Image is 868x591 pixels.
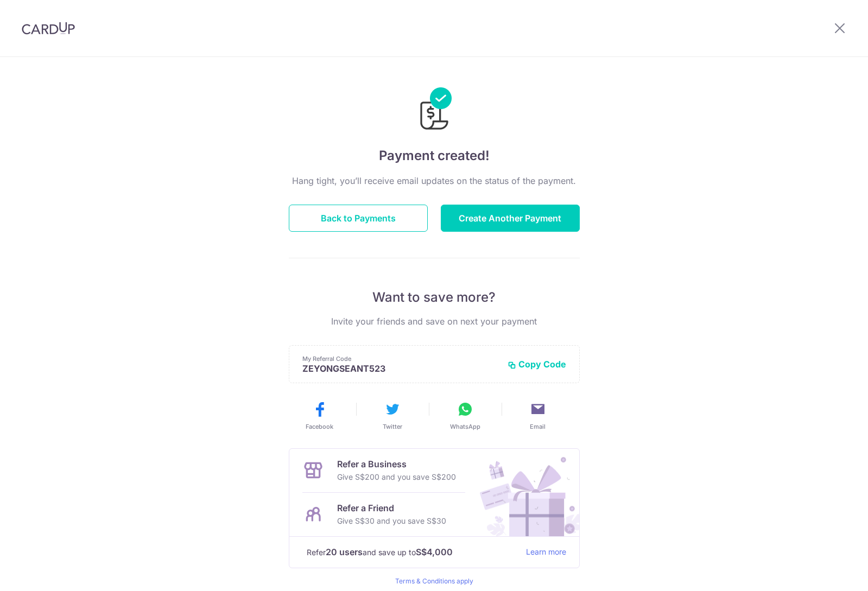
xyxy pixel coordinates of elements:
[395,577,473,585] a: Terms & Conditions apply
[289,174,580,187] p: Hang tight, you’ll receive email updates on the status of the payment.
[433,401,497,431] button: WhatsApp
[307,545,517,559] p: Refer and save up to
[530,422,546,431] span: Email
[441,205,580,232] button: Create Another Payment
[288,401,352,431] button: Facebook
[383,422,402,431] span: Twitter
[337,501,446,514] p: Refer a Friend
[306,422,333,431] span: Facebook
[289,289,580,306] p: Want to save more?
[289,315,580,328] p: Invite your friends and save on next your payment
[450,422,480,431] span: WhatsApp
[337,457,456,471] p: Refer a Business
[337,471,456,484] p: Give S$200 and you save S$200
[302,363,499,374] p: ZEYONGSEANT523
[417,87,452,133] img: Payments
[326,545,363,558] strong: 20 users
[506,401,570,431] button: Email
[508,359,566,370] button: Copy Code
[22,22,75,35] img: CardUp
[302,354,499,363] p: My Referral Code
[470,449,579,536] img: Refer
[360,401,425,431] button: Twitter
[289,146,580,166] h4: Payment created!
[416,545,453,558] strong: S$4,000
[289,205,428,232] button: Back to Payments
[526,545,566,559] a: Learn more
[337,514,446,528] p: Give S$30 and you save S$30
